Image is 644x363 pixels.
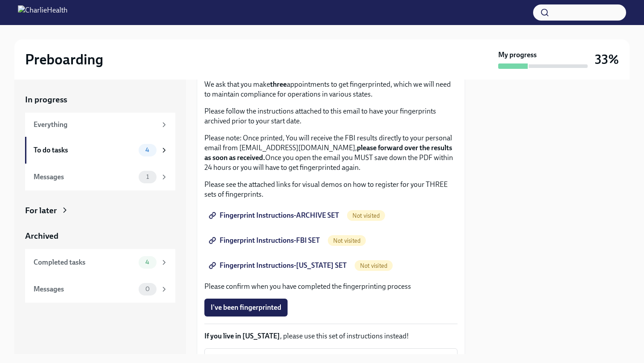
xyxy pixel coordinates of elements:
span: 4 [140,259,155,266]
div: Messages [34,172,135,182]
span: Not visited [328,237,366,244]
a: For later [25,205,175,216]
a: Messages1 [25,164,175,190]
p: , please use this set of instructions instead! [204,331,458,341]
a: Completed tasks4 [25,249,175,276]
a: Messages0 [25,276,175,303]
a: Fingerprint Instructions-[US_STATE] SET [204,257,353,274]
h2: Preboarding [25,51,103,68]
div: Messages [34,284,135,294]
a: Fingerprint Instructions-ARCHIVE SET [204,207,345,224]
div: Everything [34,120,157,130]
span: Fingerprint Instructions-FBI SET [211,236,320,245]
h3: 33% [595,51,619,68]
p: Please confirm when you have completed the fingerprinting process [204,282,458,291]
strong: three [270,80,287,89]
p: Please see the attached links for visual demos on how to register for your THREE sets of fingerpr... [204,180,458,199]
a: To do tasks4 [25,137,175,164]
strong: If you live in [US_STATE] [204,332,280,340]
span: 0 [140,286,155,292]
p: We ask that you make appointments to get fingerprinted, which we will need to maintain compliance... [204,80,458,99]
span: Fingerprint Instructions-[US_STATE] SET [211,261,347,270]
span: Not visited [347,212,385,219]
span: I've been fingerprinted [211,303,281,312]
img: CharlieHealth [18,5,68,20]
span: 4 [140,147,155,153]
a: Archived [25,230,175,242]
span: Fingerprint Instructions-ARCHIVE SET [211,211,339,220]
a: Fingerprint Instructions-FBI SET [204,232,326,249]
p: Please follow the instructions attached to this email to have your fingerprints archived prior to... [204,106,458,126]
div: To do tasks [34,145,135,155]
span: 1 [141,173,154,180]
div: Completed tasks [34,257,135,267]
span: Not visited [355,262,393,269]
p: Please note: Once printed, You will receive the FBI results directly to your personal email from ... [204,133,458,173]
a: Everything [25,113,175,137]
button: I've been fingerprinted [204,299,288,317]
strong: My progress [498,50,537,60]
div: For later [25,205,57,216]
a: In progress [25,94,175,106]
